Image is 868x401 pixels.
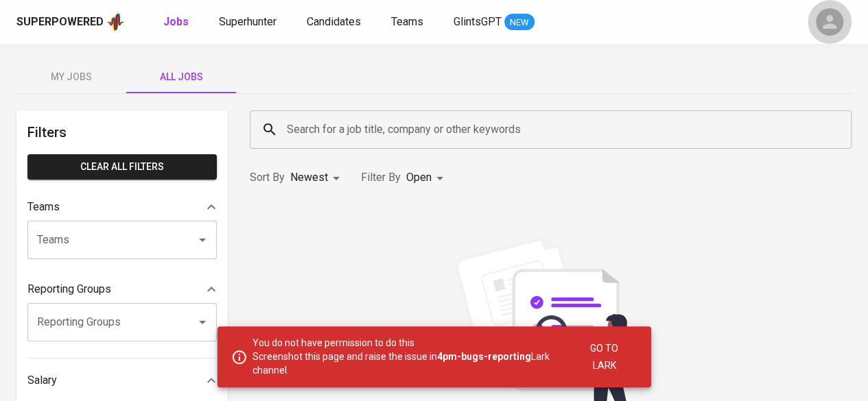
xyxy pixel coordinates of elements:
p: Salary [27,372,57,389]
b: Jobs [163,15,189,28]
span: Superhunter [219,15,277,28]
span: Teams [391,15,423,28]
span: Open [406,171,432,184]
a: GlintsGPT NEW [454,14,535,31]
button: Open [193,230,212,250]
b: 4pm-bugs-reporting [437,351,531,362]
p: Reporting Groups [27,281,111,297]
a: Jobs [163,14,191,31]
a: Teams [391,14,426,31]
div: Superpowered [16,14,104,30]
a: Superpoweredapp logo [16,12,125,32]
span: GlintsGPT [454,15,502,28]
img: app logo [106,12,125,32]
span: All Jobs [134,69,228,86]
p: Sort By [250,169,285,186]
a: Candidates [307,14,364,31]
span: NEW [504,16,535,29]
button: Go to Lark [574,336,635,378]
div: Newest [290,165,344,191]
p: Teams [27,199,60,215]
span: Clear All filters [38,158,206,175]
p: Filter By [361,169,401,186]
a: Superhunter [219,14,279,31]
button: Clear All filters [27,154,217,180]
span: Candidates [307,15,361,28]
button: Open [193,313,212,332]
span: Go to Lark [580,340,629,374]
h6: Filters [27,121,217,143]
p: Newest [290,169,328,186]
div: Reporting Groups [27,276,217,303]
div: Teams [27,193,217,221]
div: Salary [27,367,217,394]
div: Open [406,165,448,191]
p: You do not have permission to do this Screenshot this page and raise the issue in Lark channel. [253,336,563,377]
